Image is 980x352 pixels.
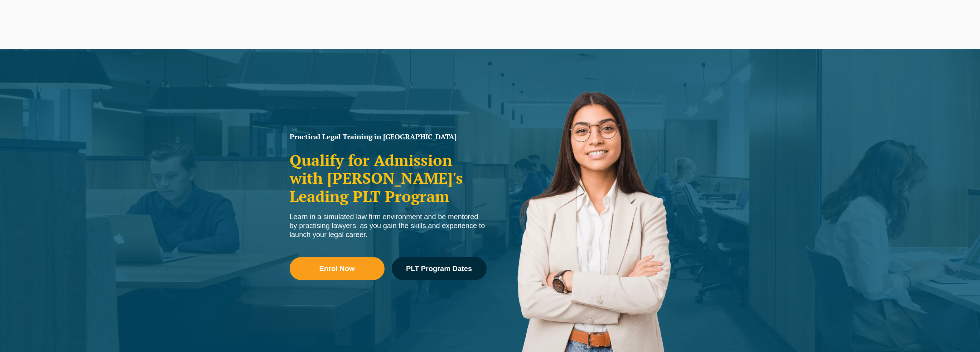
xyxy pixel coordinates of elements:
div: Learn in a simulated law firm environment and be mentored by practising lawyers, as you gain the ... [290,212,487,239]
a: PLT Program Dates [392,257,487,280]
h2: Qualify for Admission with [PERSON_NAME]'s Leading PLT Program [290,151,487,205]
a: Enrol Now [290,257,385,280]
span: PLT Program Dates [406,265,472,272]
h1: Practical Legal Training in [GEOGRAPHIC_DATA] [290,133,487,140]
span: Enrol Now [319,265,355,272]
